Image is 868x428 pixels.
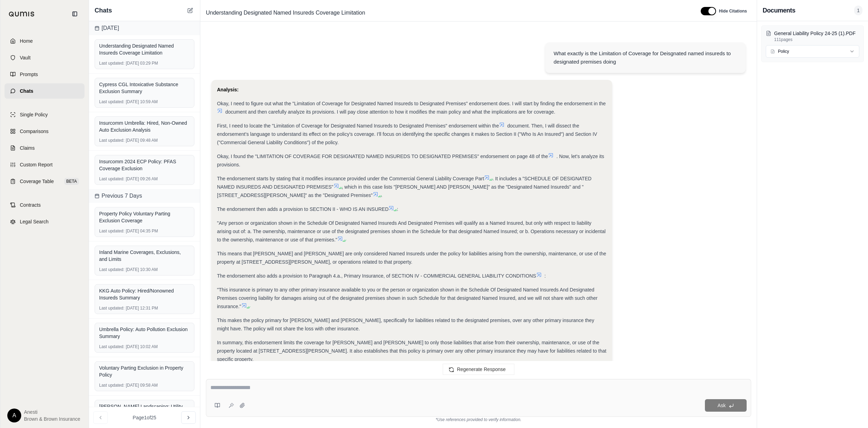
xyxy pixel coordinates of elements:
div: [DATE] 09:26 AM [99,176,190,182]
p: General Liability Policy 24-25 (1).PDF [774,30,859,37]
a: Prompts [5,67,85,82]
span: Okay, I found the "LIMITATION OF COVERAGE FOR DESIGNATED NAMED INSUREDS TO DESIGNATED PREMISES" e... [217,154,548,159]
div: Previous 7 Days [89,189,200,203]
button: Regenerate Response [443,364,514,375]
button: General Liability Policy 24-25 (1).PDF111pages [766,30,859,42]
span: Last updated: [99,228,124,234]
span: In summary, this endorsement limits the coverage for [PERSON_NAME] and [PERSON_NAME] to only thos... [217,340,606,362]
span: Page 1 of 25 [133,414,156,421]
div: Insurcomm Umbrella: Hired, Non-Owned Auto Exclusion Analysis [99,120,190,133]
span: "This insurance is primary to any other primary insurance available to you or the person or organ... [217,287,597,309]
a: Home [5,33,85,49]
span: Last updated: [99,99,124,105]
span: document and then carefully analyze its provisions. I will pay close attention to how it modifies... [225,109,555,115]
div: [DATE] 10:02 AM [99,344,190,349]
div: [DATE] 03:29 PM [99,60,190,66]
div: [DATE] 09:58 AM [99,382,190,388]
div: Voluntary Parting Exclusion in Property Policy [99,364,190,378]
span: BETA [64,178,79,185]
button: Collapse sidebar [69,8,80,19]
span: Regenerate Response [457,367,506,372]
span: The endorsement starts by stating that it modifies insurance provided under the Commercial Genera... [217,176,484,181]
div: [DATE] [89,21,200,35]
a: Single Policy [5,107,85,122]
span: Home [20,38,33,44]
div: Inland Marine Coverages, Exclusions, and Limits [99,249,190,263]
span: : [397,206,398,212]
span: Last updated: [99,60,124,66]
span: Last updated: [99,176,124,182]
span: , which in this case lists "[PERSON_NAME] AND [PERSON_NAME]" as the "Designated Named Insureds" a... [217,184,584,198]
span: Last updated: [99,382,124,388]
div: A [7,409,21,422]
div: Umbrella Policy: Auto Pollution Exclusion Summary [99,326,190,340]
span: Contracts [20,201,41,208]
span: The endorsement also adds a provision to Paragraph 4.a., Primary Insurance, of SECTION IV - COMME... [217,273,536,279]
span: Ask [717,403,725,408]
span: Anesti [24,409,80,415]
a: Custom Report [5,157,85,172]
span: Vault [20,54,31,61]
span: This makes the policy primary for [PERSON_NAME] and [PERSON_NAME], specifically for liabilities r... [217,318,594,331]
div: Cypress CGL Intoxicative Substance Exclusion Summary [99,81,190,95]
div: Edit Title [203,7,692,18]
span: Last updated: [99,344,124,349]
span: Legal Search [20,218,49,225]
p: 111 pages [774,37,859,42]
a: Contracts [5,197,85,213]
span: Okay, I need to figure out what the "Limitation of Coverage for Designated Named Insureds to Desi... [217,101,606,106]
span: Prompts [20,71,38,78]
span: Hide Citations [719,8,747,14]
div: [DATE] 12:31 PM [99,305,190,311]
span: Brown & Brown Insurance [24,415,80,422]
span: Last updated: [99,305,124,311]
div: [DATE] 09:48 AM [99,138,190,143]
div: [DATE] 10:59 AM [99,99,190,105]
span: The endorsement then adds a provision to SECTION II - WHO IS AN INSURED [217,206,388,212]
span: Custom Report [20,161,53,168]
h3: Documents [763,6,795,15]
div: What exactly is the Limitation of Coverage for Deisgnated named insureds to designated premises d... [554,49,737,66]
span: This means that [PERSON_NAME] and [PERSON_NAME] are only considered Named Insureds under the poli... [217,251,606,265]
span: Understanding Designated Named Insureds Coverage Limitation [203,7,368,18]
a: Coverage TableBETA [5,174,85,189]
span: document. Then, I will dissect the endorsement's language to understand its effect on the policy'... [217,123,597,145]
div: Insurcomm 2024 ECP Policy: PFAS Coverage Exclusion [99,158,190,172]
span: Coverage Table [20,178,54,185]
button: Ask [705,399,747,412]
a: Claims [5,140,85,156]
span: Last updated: [99,138,124,143]
span: Last updated: [99,267,124,272]
a: Chats [5,83,85,99]
strong: Analysis: [217,87,239,92]
a: Comparisons [5,124,85,139]
div: Property Policy Voluntary Parting Exclusion Coverage [99,210,190,224]
div: KKG Auto Policy: Hired/Nonowned Insureds Summary [99,287,190,301]
span: Chats [20,88,33,94]
span: : [545,273,546,279]
span: Single Policy [20,111,48,118]
span: Comparisons [20,128,48,135]
img: Qumis Logo [9,11,35,17]
span: First, I need to locate the "Limitation of Coverage for Designated Named Insureds to Designated P... [217,123,499,129]
span: Chats [95,6,112,15]
div: Understanding Designated Named Insureds Coverage Limitation [99,42,190,56]
a: Legal Search [5,214,85,229]
div: [PERSON_NAME] Landscaping: Utility Services and BI/EE/Spoilage [99,403,190,417]
div: [DATE] 10:30 AM [99,267,190,272]
div: [DATE] 04:35 PM [99,228,190,234]
span: Claims [20,145,35,151]
button: New Chat [186,6,194,15]
div: *Use references provided to verify information. [206,417,751,422]
span: 1 [854,6,862,15]
span: . [381,192,383,198]
span: "Any person or organization shown in the Schedule Of Designated Named Insureds And Designated Pre... [217,220,605,242]
a: Vault [5,50,85,65]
